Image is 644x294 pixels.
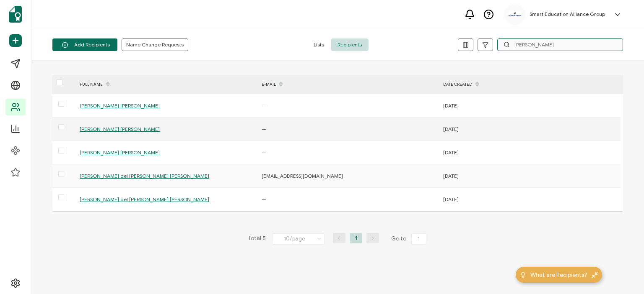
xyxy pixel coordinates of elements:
span: [DATE] [443,149,459,156]
span: Total 5 [248,233,266,245]
span: [PERSON_NAME] del [PERSON_NAME] [PERSON_NAME] [80,196,209,202]
div: DATE CREATED [439,77,621,92]
span: Recipients [331,38,369,51]
span: [PERSON_NAME] [PERSON_NAME] [80,126,160,132]
span: — [262,126,266,132]
span: [DATE] [443,196,459,202]
input: Select [272,233,325,245]
span: [DATE] [443,102,459,109]
span: — [262,196,266,202]
span: [DATE] [443,126,459,132]
span: What are Recipients? [530,271,587,279]
span: — [262,102,266,109]
h5: Smart Education Alliance Group [530,11,605,17]
li: 1 [350,233,362,243]
img: sertifier-logomark-colored.svg [9,6,22,23]
span: Name Change Requests [126,42,184,47]
span: Lists [307,38,331,51]
span: — [262,149,266,156]
button: Add Recipients [52,38,117,51]
span: [PERSON_NAME] [PERSON_NAME] [80,149,160,156]
span: [DATE] [443,173,459,179]
iframe: Chat Widget [602,254,644,294]
img: minimize-icon.svg [592,272,598,278]
img: 111c7b32-d500-4ce1-86d1-718dc6ccd280.jpg [509,12,521,17]
span: [EMAIL_ADDRESS][DOMAIN_NAME] [262,173,343,179]
span: [PERSON_NAME] [PERSON_NAME] [80,102,160,109]
span: [PERSON_NAME] del [PERSON_NAME] [PERSON_NAME] [80,173,209,179]
div: E-MAIL [257,77,439,92]
button: Name Change Requests [122,38,188,51]
span: Go to [391,233,428,245]
input: Search [497,38,623,51]
div: FULL NAME [75,77,257,92]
